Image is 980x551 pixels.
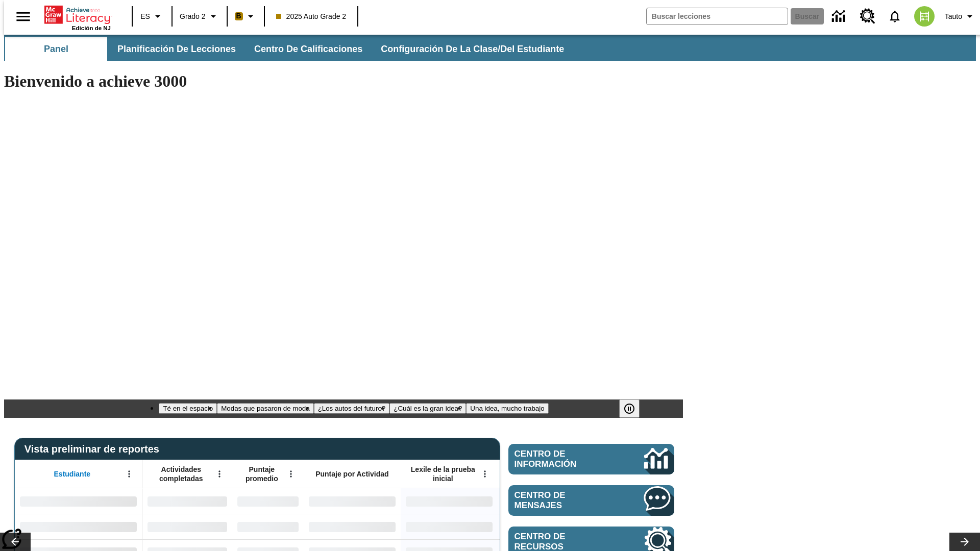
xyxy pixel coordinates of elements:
[246,37,371,61] button: Centro de calificaciones
[136,7,168,26] button: Lenguaje: ES, Selecciona un idioma
[514,490,614,511] span: Centro de mensajes
[232,514,304,539] div: Sin datos,
[4,37,573,61] div: Subbarra de navegación
[908,3,941,30] button: Escoja un nuevo avatar
[373,37,572,61] button: Configuración de la clase/del estudiante
[231,7,261,26] button: Boost El color de la clase es anaranjado claro. Cambiar el color de la clase.
[381,43,564,55] span: Configuración de la clase/del estudiante
[121,466,137,482] button: Abrir menú
[508,485,674,516] a: Centro de mensajes
[826,3,854,31] a: Centro de información
[315,469,388,479] span: Puntaje por Actividad
[212,466,227,482] button: Abrir menú
[854,3,881,30] a: Centro de recursos, Se abrirá en una pestaña nueva.
[389,403,466,414] button: Diapositiva 4 ¿Cuál es la gran idea?
[159,403,217,414] button: Diapositiva 1 Té en el espacio
[44,4,111,31] div: Portada
[945,11,962,22] span: Tauto
[140,11,150,22] span: ES
[142,488,232,514] div: Sin datos,
[949,533,980,551] button: Carrusel de lecciones, seguir
[254,43,362,55] span: Centro de calificaciones
[881,3,908,30] a: Notificaciones
[44,5,111,25] a: Portada
[180,11,206,22] span: Grado 2
[283,466,299,482] button: Abrir menú
[508,444,674,474] a: Centro de información
[176,7,224,26] button: Grado: Grado 2, Elige un grado
[466,403,548,414] button: Diapositiva 5 Una idea, mucho trabajo
[24,443,164,455] span: Vista preliminar de reportes
[477,466,493,482] button: Abrir menú
[4,35,976,61] div: Subbarra de navegación
[72,25,111,31] span: Edición de NJ
[5,37,107,61] button: Panel
[406,465,480,483] span: Lexile de la prueba inicial
[148,465,215,483] span: Actividades completadas
[44,43,68,55] span: Panel
[314,403,390,414] button: Diapositiva 3 ¿Los autos del futuro?
[514,449,610,469] span: Centro de información
[232,488,304,514] div: Sin datos,
[941,7,980,26] button: Perfil/Configuración
[619,399,650,418] div: Pausar
[117,43,236,55] span: Planificación de lecciones
[54,469,91,479] span: Estudiante
[142,514,232,539] div: Sin datos,
[217,403,313,414] button: Diapositiva 2 Modas que pasaron de moda
[236,10,241,22] span: B
[619,399,640,418] button: Pausar
[914,6,935,27] img: avatar image
[4,72,683,91] h1: Bienvenido a achieve 3000
[237,465,286,483] span: Puntaje promedio
[8,2,38,32] button: Abrir el menú lateral
[109,37,244,61] button: Planificación de lecciones
[647,8,788,24] input: Buscar campo
[276,11,347,22] span: 2025 Auto Grade 2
